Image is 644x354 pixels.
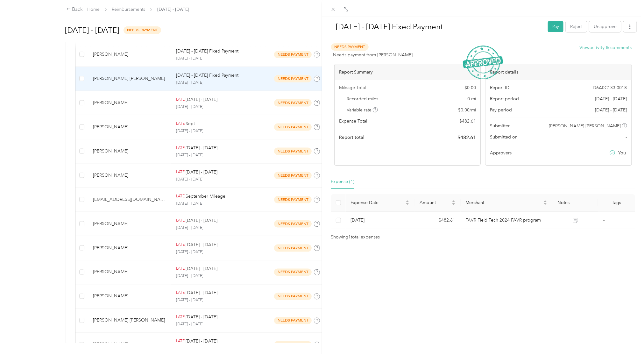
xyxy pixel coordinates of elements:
div: Expense (1) [331,178,355,185]
span: $ 482.61 [459,118,476,124]
span: [DATE] - [DATE] [595,96,627,102]
span: Amount [420,200,450,205]
span: $ 0.00 [464,84,476,91]
img: ApprovedStamp [463,46,503,80]
span: [PERSON_NAME] [PERSON_NAME] [549,123,621,129]
span: Submitter [490,123,510,129]
th: Notes [552,194,598,212]
span: Expense Date [351,200,405,205]
button: Pay [548,21,563,32]
span: caret-up [406,199,409,203]
th: Merchant [461,194,553,212]
span: Report total [339,134,364,141]
span: Submitted on [490,134,518,140]
span: D6A0C133-0018 [593,84,627,91]
td: - [598,212,635,229]
td: $482.61 [414,212,460,229]
span: $ 482.61 [457,134,476,141]
span: caret-down [543,202,547,206]
span: Recorded miles [347,96,379,102]
span: Expense Total [339,118,367,124]
span: Report period [490,96,519,102]
span: caret-up [543,199,547,203]
div: Report Summary [335,64,480,80]
span: 0 mi [467,96,476,102]
h1: Oct 1 - 31, 2025 Fixed Payment [329,19,544,34]
div: Report details [485,64,631,80]
button: Reject [566,21,587,32]
div: Tags [603,200,630,205]
span: - [603,217,605,223]
span: caret-up [452,199,456,203]
span: caret-down [452,202,456,206]
iframe: Everlance-gr Chat Button Frame [608,318,644,354]
th: Tags [598,194,635,212]
span: Report ID [490,84,510,91]
th: Amount [414,194,460,212]
span: Variable rate [347,107,378,113]
span: Needs payment from [PERSON_NAME] [333,52,413,58]
span: - [626,134,627,140]
td: 2025-10-01 [346,212,415,229]
th: Expense Date [346,194,415,212]
span: caret-down [406,202,409,206]
td: FAVR Field Tech 2024 FAVR program [461,212,553,229]
span: Showing 1 total expenses [331,234,380,241]
span: You [618,150,626,156]
button: Unapprove [589,21,621,32]
span: $ 0.00 / mi [458,107,476,113]
button: Viewactivity & comments [580,44,632,51]
span: Needs Payment [331,43,369,51]
span: [DATE] - [DATE] [595,107,627,113]
span: Approvers [490,150,512,156]
span: Pay period [490,107,512,113]
span: Mileage Total [339,84,366,91]
span: Merchant [466,200,542,205]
